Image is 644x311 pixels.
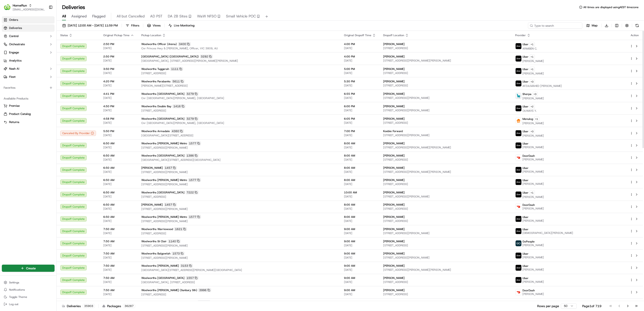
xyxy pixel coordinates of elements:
span: Woolworths [GEOGRAPHIC_DATA] [141,191,185,194]
span: Engage [9,50,19,55]
span: 8:00 AM [344,203,376,207]
div: 1621 [174,227,187,231]
span: [PERSON_NAME] [383,191,405,194]
span: Uber [523,166,529,170]
span: Woolworths [PERSON_NAME] Metro [141,215,187,219]
span: [STREET_ADDRESS][PERSON_NAME] [141,219,337,223]
span: [PERSON_NAME] [383,104,405,108]
button: Control [2,33,55,40]
span: [STREET_ADDRESS] [141,195,337,199]
div: Available Products [2,95,55,102]
button: [DATE] 12:00 AM - [DATE] 11:59 PM [60,22,120,29]
span: [DATE] [344,146,376,149]
span: [PERSON_NAME] [141,166,163,170]
a: Product Catalog [4,112,53,116]
span: [PERSON_NAME] [383,67,405,71]
span: [STREET_ADDRESS][PERSON_NAME] [383,195,508,198]
button: See all [70,58,82,63]
span: Map [592,24,598,28]
button: Log out [2,301,55,307]
span: WaW NFSO [197,14,216,19]
span: [STREET_ADDRESS][PERSON_NAME] [141,207,337,211]
span: Uber [523,130,529,133]
span: 2:50 PM [103,42,134,46]
div: Canceled By Provider [60,131,96,136]
span: Assigned [71,14,87,19]
span: Uber [523,142,529,145]
span: [PERSON_NAME][STREET_ADDRESS] [141,84,337,88]
span: Notifications [9,288,25,292]
span: Woolworths [GEOGRAPHIC_DATA] [141,117,185,121]
span: 6:50 AM [103,154,134,157]
span: [PERSON_NAME] [523,145,544,149]
span: Woolworths Officer (Arena) [141,42,177,46]
span: Koebie Forward [383,129,403,133]
span: [DATE] [103,146,134,149]
span: [PERSON_NAME] [383,166,405,170]
span: [DATE] [103,182,134,186]
button: Refresh [634,22,640,29]
img: 1736555255976-a54dd68f-1ca7-489b-9aae-adbdc363a1c4 [9,83,13,86]
img: uber-new-logo.jpeg [516,253,521,259]
button: Promise [2,102,55,109]
span: Views [153,24,161,28]
button: +1 [534,116,539,121]
span: 5:50 PM [103,129,134,133]
span: [GEOGRAPHIC_DATA] ([GEOGRAPHIC_DATA]) [141,55,199,58]
span: [DATE] [344,195,376,198]
img: HomeRun [4,4,11,11]
div: 4360 [171,129,184,133]
span: Product Catalog [9,112,31,116]
span: 2:50 PM [103,55,134,58]
span: Woolworths [GEOGRAPHIC_DATA] [141,154,185,157]
span: 10:00 AM [344,191,376,194]
button: Filters [124,22,141,29]
a: Returns [4,120,53,124]
button: +1 [530,67,535,72]
span: Woolworths Parabanks [141,80,171,83]
span: [DATE] [40,82,49,86]
span: Cnr [GEOGRAPHIC_DATA][PERSON_NAME], [GEOGRAPHIC_DATA] [141,96,337,100]
span: Flagged [92,14,106,19]
span: [GEOGRAPHIC_DATA], [STREET_ADDRESS][PERSON_NAME][PERSON_NAME] [141,59,337,63]
img: uber-new-logo.jpeg [516,142,521,148]
img: justeat_logo.png [516,118,521,124]
span: [PERSON_NAME] [383,55,405,58]
span: [PERSON_NAME] [383,215,405,219]
a: Orders [2,16,55,24]
div: Start new chat [20,43,74,48]
span: Fleet [9,75,16,79]
span: [DATE] [344,170,376,174]
span: 7:50 AM [103,227,134,231]
span: [PERSON_NAME] [523,121,544,125]
span: Filters [131,24,139,28]
img: 1736555255976-a54dd68f-1ca7-489b-9aae-adbdc363a1c4 [9,70,13,74]
span: AD PST [150,14,162,19]
span: 4:00 PM [344,42,376,46]
span: Provider [515,33,526,37]
span: [DATE] [103,71,134,75]
span: [PERSON_NAME] [383,117,405,121]
span: [DATE] [344,46,376,50]
span: [DATE] [103,133,134,137]
span: 6:50 AM [103,203,134,207]
span: Cnr [GEOGRAPHIC_DATA][PERSON_NAME], [GEOGRAPHIC_DATA] [141,121,337,125]
img: gopeople_logo.png [516,240,521,246]
button: Settings [2,279,55,286]
a: Promise [4,104,53,108]
span: [EMAIL_ADDRESS][DOMAIN_NAME] [13,8,45,11]
button: +3 [530,129,535,134]
span: 6:05 PM [344,117,376,121]
span: [DATE] [344,219,376,223]
div: 1111 [170,67,183,71]
div: 📗 [5,102,8,105]
span: [DATE] [344,59,376,62]
button: Returns [2,119,55,126]
span: [DATE] [103,96,134,100]
span: 8:00 AM [344,178,376,182]
span: ARMIBEN C. [523,47,537,50]
span: Woolworths [PERSON_NAME] Metro [141,178,187,182]
span: [STREET_ADDRESS][PERSON_NAME][PERSON_NAME] [383,146,508,149]
span: 6:50 AM [103,166,134,170]
span: [PERSON_NAME] [523,219,544,223]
